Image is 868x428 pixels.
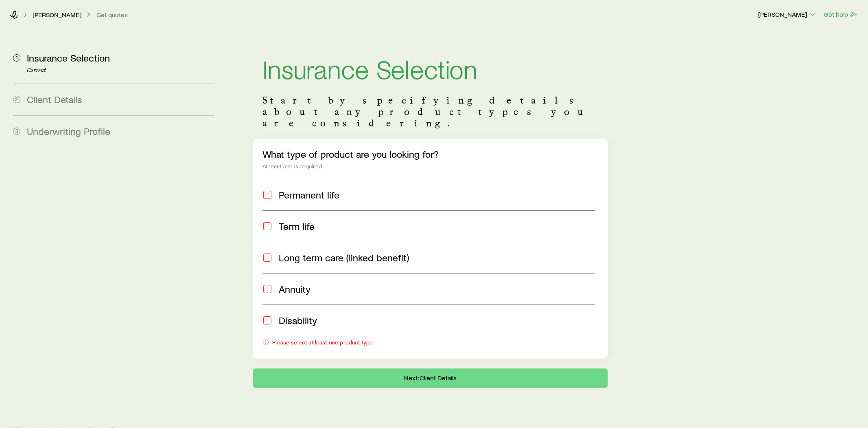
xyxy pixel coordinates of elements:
[27,52,110,64] span: Insurance Selection
[13,54,20,62] span: 1
[263,222,271,230] input: Term life
[758,10,817,18] p: [PERSON_NAME]
[262,55,598,82] h1: Insurance Selection
[262,163,598,170] div: At least one is required
[279,283,310,295] span: Annuity
[263,285,271,293] input: Annuity
[27,67,214,74] p: Current
[263,254,271,262] input: Long term care (linked benefit)
[27,93,82,105] span: Client Details
[262,95,598,129] p: Start by specifying details about any product types you are considering.
[824,10,858,19] button: Get help
[279,189,339,201] span: Permanent life
[758,10,817,20] button: [PERSON_NAME]
[262,148,598,160] p: What type of product are you looking for?
[253,368,608,388] button: Next: Client Details
[279,221,315,232] span: Term life
[263,191,271,199] input: Permanent life
[262,339,598,346] div: Please select at least one product type
[13,96,20,103] span: 2
[13,128,20,135] span: 3
[263,316,271,324] input: Disability
[27,125,110,137] span: Underwriting Profile
[279,315,317,326] span: Disability
[96,11,128,19] button: Get quotes
[33,11,81,19] p: [PERSON_NAME]
[279,252,409,263] span: Long term care (linked benefit)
